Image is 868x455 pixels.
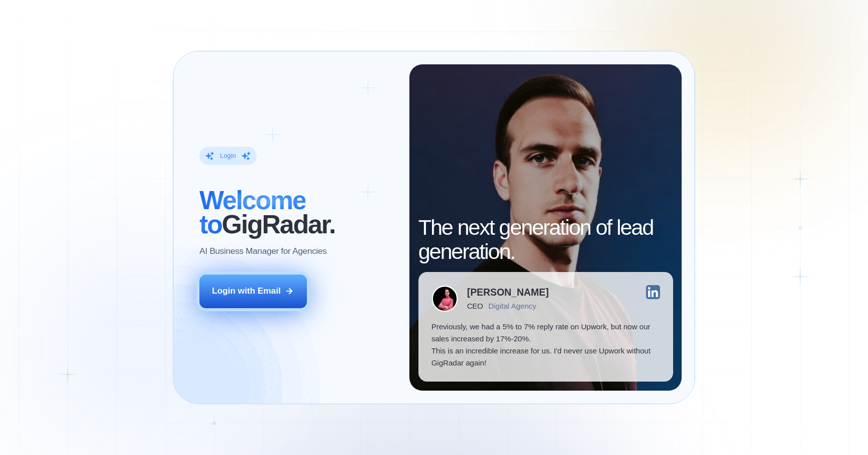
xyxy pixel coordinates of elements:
[418,216,673,263] h2: The next generation of lead generation.
[220,151,236,160] div: Login
[199,186,305,239] span: Welcome to
[488,302,536,310] div: Digital Agency
[199,189,397,236] h2: ‍ GigRadar.
[431,321,660,369] p: Previously, we had a 5% to 7% reply rate on Upwork, but now our sales increased by 17%-20%. This ...
[199,275,307,308] button: Login with Email
[212,285,281,297] div: Login with Email
[199,245,327,257] p: AI Business Manager for Agencies
[467,302,483,310] div: CEO
[467,288,549,297] div: [PERSON_NAME]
